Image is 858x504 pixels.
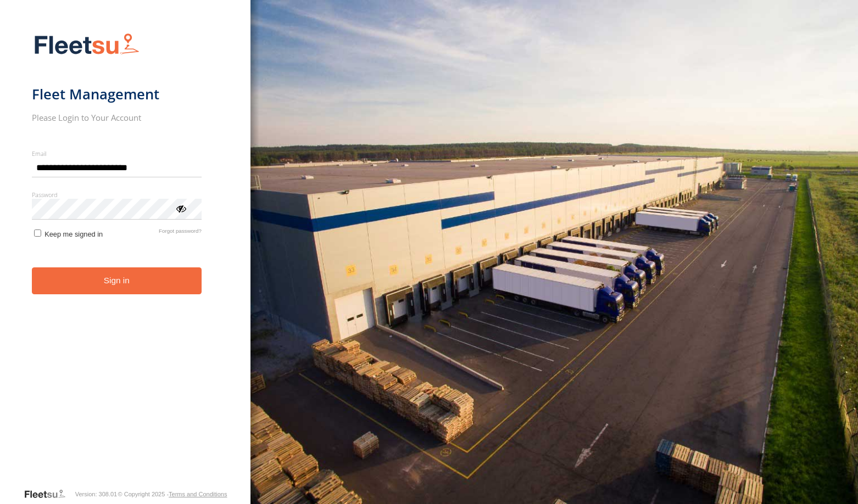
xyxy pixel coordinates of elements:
div: ViewPassword [175,203,186,214]
h1: Fleet Management [32,85,202,103]
a: Terms and Conditions [169,491,227,497]
a: Visit our Website [24,489,74,500]
div: © Copyright 2025 - [118,491,227,497]
form: main [32,26,219,488]
label: Password [32,191,202,199]
a: Forgot password? [159,228,202,238]
span: Keep me signed in [44,230,103,238]
div: Version: 308.01 [75,491,117,497]
input: Keep me signed in [34,229,41,237]
img: Fleetsu [32,31,142,59]
h2: Please Login to Your Account [32,112,202,123]
button: Sign in [32,267,202,294]
label: Email [32,149,202,158]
